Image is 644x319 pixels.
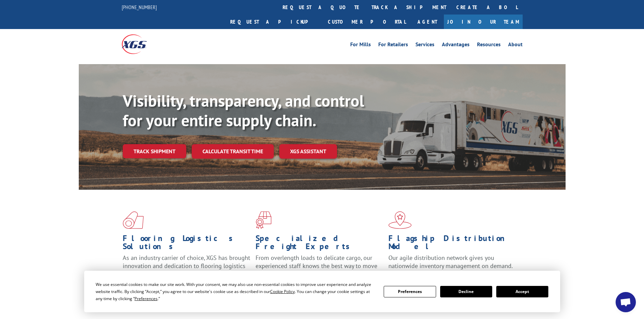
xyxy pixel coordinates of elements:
[225,15,323,29] a: Request a pickup
[270,289,295,294] span: Cookie Policy
[279,144,337,159] a: XGS ASSISTANT
[496,286,548,297] button: Accept
[415,42,434,49] a: Services
[123,211,144,229] img: xgs-icon-total-supply-chain-intelligence-red
[256,254,383,284] p: From overlength loads to delicate cargo, our experienced staff knows the best way to move your fr...
[477,42,501,49] a: Resources
[384,286,436,297] button: Preferences
[256,211,271,229] img: xgs-icon-focused-on-flooring-red
[388,254,513,270] span: Our agile distribution network gives you nationwide inventory management on demand.
[444,15,523,29] a: Join Our Team
[350,42,371,49] a: For Mills
[388,211,412,229] img: xgs-icon-flagship-distribution-model-red
[411,15,444,29] a: Agent
[323,15,411,29] a: Customer Portal
[123,90,364,131] b: Visibility, transparency, and control for your entire supply chain.
[123,234,251,254] h1: Flooring Logistics Solutions
[388,234,516,254] h1: Flagship Distribution Model
[123,144,186,158] a: Track shipment
[96,281,376,302] div: We use essential cookies to make our site work. With your consent, we may also use non-essential ...
[442,42,470,49] a: Advantages
[378,42,408,49] a: For Retailers
[123,254,250,278] span: As an industry carrier of choice, XGS has brought innovation and dedication to flooring logistics...
[616,292,636,312] div: Open chat
[84,271,560,312] div: Cookie Consent Prompt
[122,4,157,10] a: [PHONE_NUMBER]
[135,296,158,301] span: Preferences
[508,42,523,49] a: About
[192,144,274,159] a: Calculate transit time
[256,234,383,254] h1: Specialized Freight Experts
[440,286,492,297] button: Decline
